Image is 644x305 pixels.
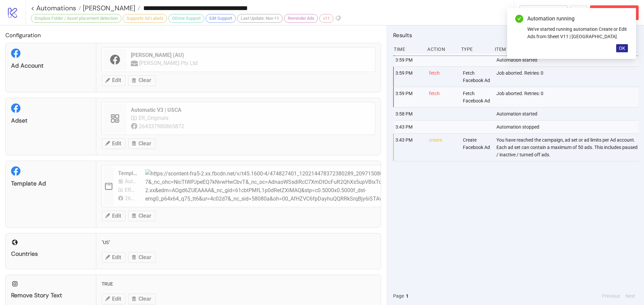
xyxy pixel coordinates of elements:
h2: Configuration [5,31,381,40]
a: [PERSON_NAME] [81,5,140,11]
a: < Automations [31,5,81,11]
button: Previous [600,292,622,300]
div: GDrive Support [168,14,204,23]
div: 3:59 PM [395,54,424,66]
div: We've started running automation Create or Edit Ads from Sheet V11 | [GEOGRAPHIC_DATA] [527,25,628,40]
div: 3:59 PM [395,87,424,107]
div: Fetch Facebook Ad [462,67,491,87]
div: Automation stopped [496,121,640,133]
div: Job aborted. Retries: 0 [496,87,640,107]
div: Create Facebook Ad [462,134,491,161]
span: [PERSON_NAME] [81,4,135,12]
button: Next [624,292,637,300]
button: 1 [404,292,411,300]
div: Edit Support [206,14,236,23]
h2: Results [393,31,639,40]
div: 3:58 PM [395,107,424,120]
div: Last Update: Nov-11 [237,14,283,23]
div: Automation started [496,54,640,66]
div: create [428,134,457,161]
div: Time [393,43,422,56]
div: Type [461,43,489,56]
button: OK [616,44,628,52]
div: Item [494,43,639,56]
div: Fetch Facebook Ad [462,87,491,107]
span: check-circle [515,15,523,23]
div: 3:43 PM [395,134,424,161]
div: v11 [319,14,333,23]
div: 3:59 PM [395,67,424,87]
div: 3:43 PM [395,121,424,133]
div: fetch [428,67,457,87]
div: You have reached the campaign, ad set or ad limits per Ad account. Each ad set can contain a maxi... [496,134,640,161]
div: Automation running [527,15,628,23]
button: ... [570,5,587,20]
div: Automation started [496,107,640,120]
div: Action [427,43,455,56]
button: To Builder [520,5,568,20]
div: fetch [428,87,457,107]
button: Abort Run [590,5,639,20]
div: Dropbox Folder / Asset placement detection [31,14,121,23]
span: Page [393,292,404,300]
span: OK [619,46,625,51]
div: Reminder Ads [284,14,318,23]
div: Supports Ad Labels [123,14,167,23]
div: Job aborted. Retries: 0 [496,67,640,87]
